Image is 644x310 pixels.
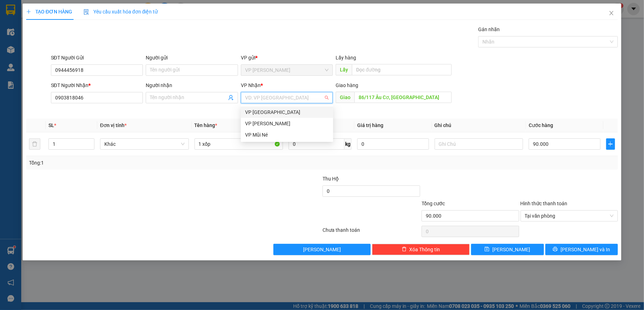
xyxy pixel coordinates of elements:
[607,141,615,147] span: plus
[529,122,553,128] span: Cước hàng
[241,104,333,112] div: Văn phòng không hợp lệ
[51,81,143,89] div: SĐT Người Nhận
[485,247,489,252] span: save
[245,120,329,127] div: VP [PERSON_NAME]
[241,82,261,88] span: VP Nhận
[241,118,333,129] div: VP Phan Thiết
[146,81,238,89] div: Người nhận
[51,54,143,62] div: SĐT Người Gửi
[322,226,421,239] div: Chưa thanh toán
[241,107,333,118] div: VP Sài Gòn
[478,27,500,32] label: Gán nhãn
[29,138,40,150] button: delete
[422,201,445,206] span: Tổng cước
[435,138,523,150] input: Ghi Chú
[195,122,217,128] span: Tên hàng
[336,64,352,75] span: Lấy
[29,159,249,167] div: Tổng: 1
[609,10,614,16] span: close
[323,176,339,182] span: Thu Hộ
[357,138,429,150] input: 0
[336,82,358,88] span: Giao hàng
[104,139,185,149] span: Khác
[352,64,452,75] input: Dọc đường
[100,122,127,128] span: Đơn vị tính
[561,246,610,253] span: [PERSON_NAME] và In
[336,55,356,61] span: Lấy hàng
[602,4,621,23] button: Close
[245,65,329,75] span: VP Phan Thiết
[606,138,615,150] button: plus
[545,244,618,255] button: printer[PERSON_NAME] và In
[245,108,329,116] div: VP [GEOGRAPHIC_DATA]
[273,244,371,255] button: [PERSON_NAME]
[83,9,158,15] span: Yêu cầu xuất hóa đơn điện tử
[354,92,452,103] input: Dọc đường
[410,246,440,253] span: Xóa Thông tin
[402,247,407,252] span: delete
[471,244,544,255] button: save[PERSON_NAME]
[48,122,54,128] span: SL
[241,129,333,140] div: VP Mũi Né
[195,138,283,150] input: VD: Bàn, Ghế
[357,122,383,128] span: Giá trị hàng
[146,54,238,62] div: Người gửi
[344,138,352,150] span: kg
[521,201,568,206] label: Hình thức thanh toán
[553,247,558,252] span: printer
[336,92,354,103] span: Giao
[228,95,234,101] span: user-add
[492,246,530,253] span: [PERSON_NAME]
[241,54,333,62] div: VP gửi
[245,131,329,139] div: VP Mũi Né
[83,9,89,15] img: icon
[303,246,341,253] span: [PERSON_NAME]
[432,119,526,132] th: Ghi chú
[372,244,470,255] button: deleteXóa Thông tin
[26,9,31,14] span: plus
[525,211,614,221] span: Tại văn phòng
[26,9,72,15] span: TẠO ĐƠN HÀNG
